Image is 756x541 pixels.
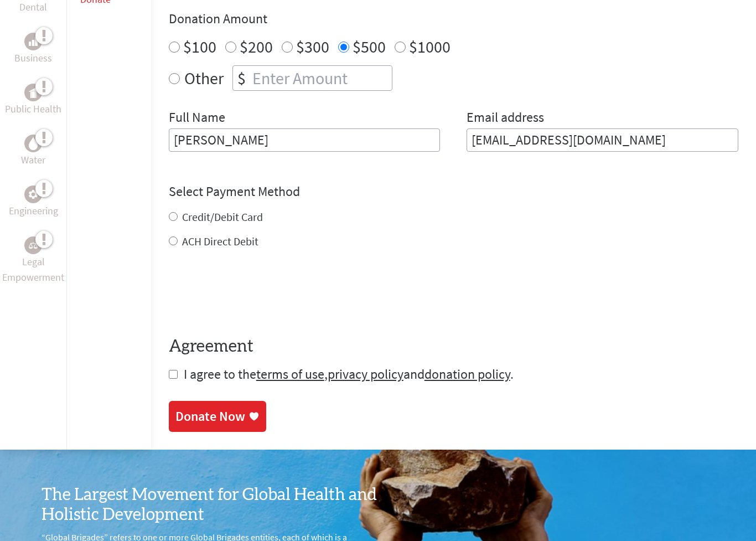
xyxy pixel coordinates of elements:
[353,36,386,57] label: $500
[9,203,58,219] p: Engineering
[169,109,225,128] label: Full Name
[24,236,42,254] div: Legal Empowerment
[29,137,38,150] img: Water
[467,109,544,128] label: Email address
[256,365,324,383] a: terms of use
[14,50,52,66] p: Business
[24,135,42,152] div: Water
[183,36,216,57] label: $100
[169,10,738,28] h4: Donation Amount
[42,485,378,525] h3: The Largest Movement for Global Health and Holistic Development
[29,87,38,98] img: Public Health
[169,271,337,315] iframe: reCAPTCHA
[169,128,441,152] input: Enter Full Name
[5,101,61,117] p: Public Health
[175,408,245,425] div: Donate Now
[169,183,738,200] h4: Select Payment Method
[24,33,42,50] div: Business
[14,33,52,66] a: BusinessBusiness
[169,337,738,357] h4: Agreement
[233,66,250,90] div: $
[29,242,38,249] img: Legal Empowerment
[9,186,58,219] a: EngineeringEngineering
[184,365,514,383] span: I agree to the , and .
[29,37,38,46] img: Business
[240,36,273,57] label: $200
[5,84,61,117] a: Public HealthPublic Health
[21,135,45,168] a: WaterWater
[328,365,403,383] a: privacy policy
[409,36,451,57] label: $1000
[182,234,258,248] label: ACH Direct Debit
[424,365,510,383] a: donation policy
[250,66,392,90] input: Enter Amount
[29,190,38,199] img: Engineering
[21,152,45,168] p: Water
[2,254,64,285] p: Legal Empowerment
[2,236,64,285] a: Legal EmpowermentLegal Empowerment
[24,84,42,101] div: Public Health
[24,186,42,203] div: Engineering
[169,401,266,432] a: Donate Now
[467,128,738,152] input: Your Email
[296,36,329,57] label: $300
[184,65,224,91] label: Other
[182,210,263,224] label: Credit/Debit Card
